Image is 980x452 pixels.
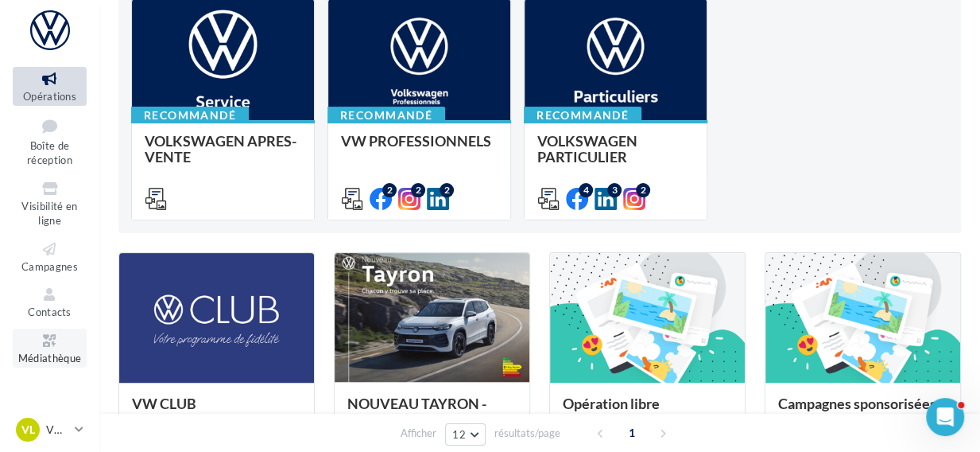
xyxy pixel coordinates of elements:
span: Opération libre [563,395,660,412]
span: Afficher [401,426,436,441]
span: résultats/page [494,426,560,441]
a: Campagnes [13,237,87,276]
span: VW CLUB [132,395,196,412]
div: Recommandé [131,107,249,124]
a: Contacts [13,282,87,321]
div: 4 [579,183,593,197]
a: Visibilité en ligne [13,177,87,231]
span: Campagnes [21,260,78,273]
span: 1 [619,420,645,446]
button: 12 [445,423,486,446]
span: VOLKSWAGEN PARTICULIER [537,132,637,166]
span: Visibilité en ligne [21,200,77,228]
span: Opérations [23,90,76,103]
a: Médiathèque [13,329,87,368]
span: VOLKSWAGEN APRES-VENTE [145,132,296,166]
iframe: Intercom live chat [926,398,964,436]
span: VW PROFESSIONNELS [341,132,491,150]
div: 3 [607,183,622,197]
a: Opérations [13,67,87,106]
span: Médiathèque [18,352,82,364]
div: Recommandé [327,107,445,124]
a: VL VW LAON [13,415,87,445]
div: 2 [636,183,650,197]
span: Campagnes sponsorisées OPO [778,395,936,428]
a: Boîte de réception [13,112,87,170]
span: VL [21,422,35,438]
span: 12 [452,428,466,441]
p: VW LAON [46,422,68,438]
div: 2 [440,183,454,197]
span: Boîte de réception [27,139,72,167]
span: NOUVEAU TAYRON - MARS 2025 [347,395,486,428]
div: 2 [382,183,397,197]
div: Recommandé [524,107,641,124]
span: Contacts [28,306,72,318]
div: 2 [411,183,425,197]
